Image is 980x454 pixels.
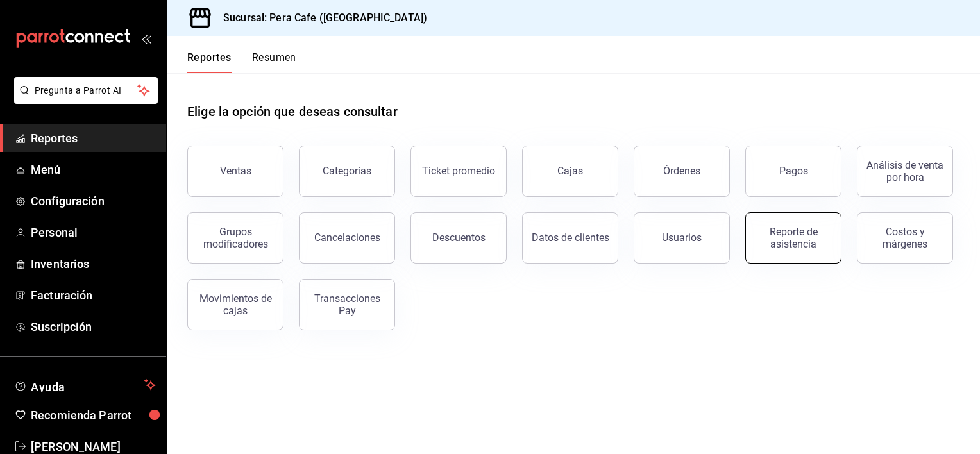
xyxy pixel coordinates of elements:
button: Categorías [299,146,395,197]
div: Datos de clientes [532,231,609,244]
button: Resumen [252,51,296,73]
button: Reporte de asistencia [745,212,841,264]
div: Pagos [779,165,808,177]
span: Configuración [31,192,156,210]
button: Datos de clientes [522,212,618,264]
span: Facturación [31,287,156,304]
span: Ayuda [31,377,139,392]
h3: Sucursal: Pera Cafe ([GEOGRAPHIC_DATA]) [213,10,427,26]
a: Cajas [522,146,618,197]
button: Análisis de venta por hora [857,146,953,197]
span: Inventarios [31,255,156,273]
button: Usuarios [634,212,730,264]
button: Ventas [187,146,283,197]
span: Menú [31,161,156,178]
div: Análisis de venta por hora [865,159,945,183]
div: Grupos modificadores [196,226,275,250]
button: Movimientos de cajas [187,279,283,330]
span: Pregunta a Parrot AI [35,84,138,97]
button: Reportes [187,51,232,73]
div: Categorías [323,165,371,177]
button: Ticket promedio [410,146,507,197]
span: Reportes [31,130,156,147]
a: Pregunta a Parrot AI [9,93,158,106]
div: Órdenes [663,165,700,177]
div: Ticket promedio [422,165,495,177]
div: navigation tabs [187,51,296,73]
div: Movimientos de cajas [196,292,275,317]
button: Grupos modificadores [187,212,283,264]
div: Usuarios [662,231,702,244]
div: Cancelaciones [314,231,380,244]
div: Costos y márgenes [865,226,945,250]
button: Descuentos [410,212,507,264]
button: Costos y márgenes [857,212,953,264]
h1: Elige la opción que deseas consultar [187,102,398,121]
div: Transacciones Pay [307,292,387,317]
div: Reporte de asistencia [754,226,833,250]
span: Personal [31,224,156,241]
button: Transacciones Pay [299,279,395,330]
span: Suscripción [31,318,156,335]
button: Pregunta a Parrot AI [14,77,158,104]
button: open_drawer_menu [141,33,151,44]
button: Órdenes [634,146,730,197]
div: Descuentos [432,231,486,244]
div: Cajas [557,164,584,179]
div: Ventas [220,165,251,177]
button: Cancelaciones [299,212,395,264]
span: Recomienda Parrot [31,407,156,424]
button: Pagos [745,146,841,197]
